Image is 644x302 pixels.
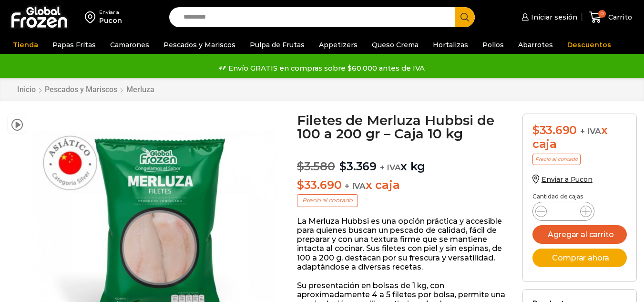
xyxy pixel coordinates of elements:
[532,175,593,184] a: Enviar a Pucon
[159,36,240,54] a: Pescados y Mariscos
[532,154,581,165] p: Precio al contado
[606,12,632,22] span: Carrito
[17,85,155,94] nav: Breadcrumb
[297,178,508,192] p: x caja
[297,217,508,271] p: La Merluza Hubbsi es una opción práctica y accesible para quienes buscan un pescado de calidad, f...
[8,36,43,54] a: Tienda
[339,159,377,173] bdi: 3.369
[380,163,401,172] span: + IVA
[345,181,366,191] span: + IVA
[367,36,423,54] a: Queso Crema
[297,150,508,174] p: x kg
[478,36,509,54] a: Pollos
[519,8,577,27] a: Iniciar sesión
[542,175,593,184] span: Enviar a Pucon
[529,12,577,22] span: Iniciar sesión
[17,85,36,94] a: Inicio
[245,36,309,54] a: Pulpa de Frutas
[44,85,118,94] a: Pescados y Mariscos
[99,16,122,25] div: Pucon
[297,178,341,192] bdi: 33.690
[532,123,540,137] span: $
[428,36,473,54] a: Hortalizas
[126,85,155,94] a: Merluza
[562,36,616,54] a: Descuentos
[598,10,606,18] span: 0
[513,36,558,54] a: Abarrotes
[532,123,577,137] bdi: 33.690
[297,114,508,140] h1: Filetes de Merluza Hubbsi de 100 a 200 gr – Caja 10 kg
[314,36,362,54] a: Appetizers
[532,124,627,151] div: x caja
[85,9,99,25] img: address-field-icon.svg
[554,205,572,218] input: Product quantity
[297,178,304,192] span: $
[532,193,627,200] p: Cantidad de cajas
[48,36,101,54] a: Papas Fritas
[297,159,304,173] span: $
[297,159,335,173] bdi: 3.580
[587,6,634,29] a: 0 Carrito
[532,249,627,267] button: Comprar ahora
[297,194,358,207] p: Precio al contado
[339,159,347,173] span: $
[105,36,154,54] a: Camarones
[532,225,627,244] button: Agregar al carrito
[455,7,475,27] button: Search button
[580,126,601,136] span: + IVA
[99,9,122,16] div: Enviar a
